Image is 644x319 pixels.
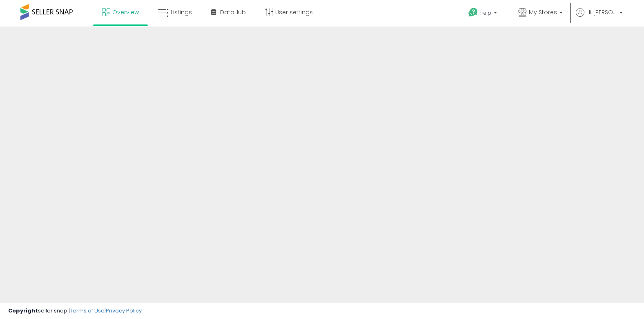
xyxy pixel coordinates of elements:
[8,307,38,315] strong: Copyright
[529,8,557,16] span: My Stores
[468,7,478,18] i: Get Help
[171,8,192,16] span: Listings
[8,307,142,315] div: seller snap | |
[576,8,623,27] a: Hi [PERSON_NAME]
[220,8,246,16] span: DataHub
[112,8,139,16] span: Overview
[480,9,491,16] span: Help
[106,307,142,315] a: Privacy Policy
[70,307,105,315] a: Terms of Use
[462,1,505,27] a: Help
[586,8,617,16] span: Hi [PERSON_NAME]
